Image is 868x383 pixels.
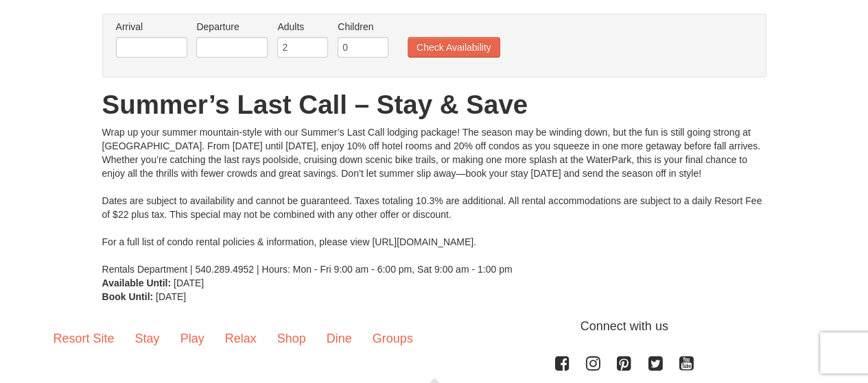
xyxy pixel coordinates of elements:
[362,317,423,360] a: Groups
[170,317,215,360] a: Play
[174,277,204,288] span: [DATE]
[156,291,186,302] span: [DATE]
[196,20,268,34] label: Departure
[267,317,316,360] a: Shop
[125,317,170,360] a: Stay
[102,291,154,302] strong: Book Until:
[408,37,500,58] button: Check Availability
[102,91,766,119] h1: Summer’s Last Call – Stay & Save
[102,277,172,288] strong: Available Until:
[43,317,825,336] p: Connect with us
[116,20,187,34] label: Arrival
[277,20,328,34] label: Adults
[43,317,125,360] a: Resort Site
[316,317,362,360] a: Dine
[215,317,267,360] a: Relax
[338,20,388,34] label: Children
[102,125,766,276] div: Wrap up your summer mountain-style with our Summer’s Last Call lodging package! The season may be...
